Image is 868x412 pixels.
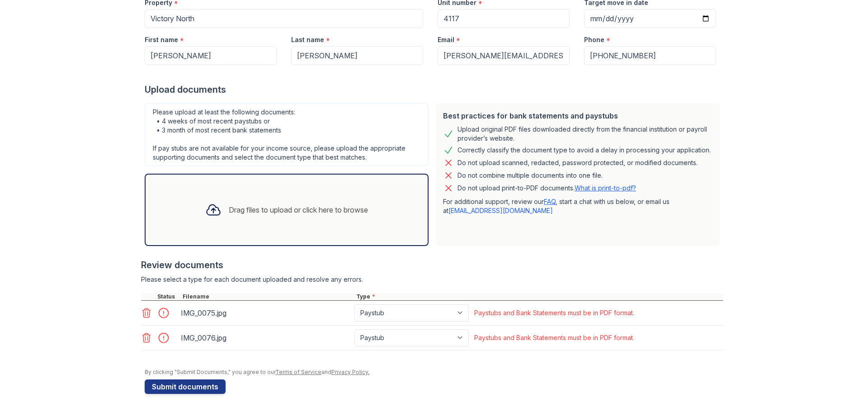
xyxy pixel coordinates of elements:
label: Email [438,35,454,44]
div: Status [156,293,181,300]
div: Please upload at least the following documents: • 4 weeks of most recent paystubs or • 3 month of... [145,103,429,166]
div: Best practices for bank statements and paystubs [443,110,712,121]
div: IMG_0075.jpg [181,306,351,320]
div: Paystubs and Bank Statements must be in PDF format. [474,333,634,342]
div: Correctly classify the document type to avoid a delay in processing your application. [458,145,711,156]
p: Do not upload print-to-PDF documents. [458,184,636,193]
div: Review documents [141,259,723,271]
div: Do not upload scanned, redacted, password protected, or modified documents. [458,157,698,168]
a: FAQ [544,198,556,205]
a: What is print-to-pdf? [575,184,636,192]
div: Do not combine multiple documents into one file. [458,170,603,181]
div: Upload documents [145,83,723,96]
div: Type [354,293,723,300]
div: Please select a type for each document uploaded and resolve any errors. [141,275,723,284]
a: Terms of Service [275,369,321,375]
button: Submit documents [145,379,226,394]
div: Drag files to upload or click here to browse [229,204,368,215]
div: Paystubs and Bank Statements must be in PDF format. [474,308,634,317]
p: For additional support, review our , start a chat with us below, or email us at [443,197,712,215]
label: Last name [291,35,324,44]
div: Filename [181,293,354,300]
div: By clicking "Submit Documents," you agree to our and [145,369,723,376]
a: Privacy Policy. [331,369,369,375]
label: First name [145,35,178,44]
label: Phone [584,35,604,44]
div: IMG_0076.jpg [181,331,351,345]
a: [EMAIL_ADDRESS][DOMAIN_NAME] [448,207,553,214]
div: Upload original PDF files downloaded directly from the financial institution or payroll provider’... [458,125,712,143]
